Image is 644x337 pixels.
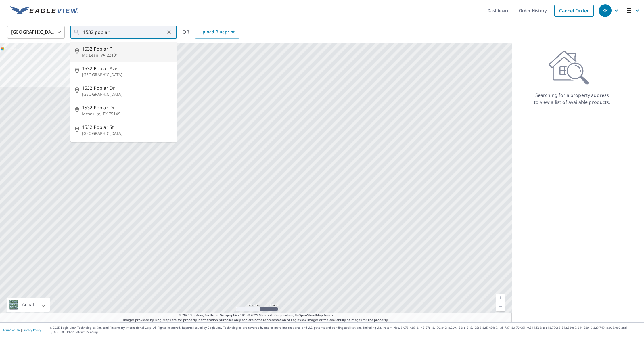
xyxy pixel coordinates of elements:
[496,302,505,311] a: Current Level 5, Zoom Out
[82,111,172,117] p: Mesquite, TX 75149
[82,91,172,97] p: [GEOGRAPHIC_DATA]
[599,4,612,17] div: KK
[22,328,41,332] a: Privacy Policy
[3,328,41,332] p: |
[3,328,21,332] a: Terms of Use
[200,28,235,36] span: Upload Blueprint
[496,294,505,302] a: Current Level 5, Zoom In
[554,5,594,17] a: Cancel Order
[82,52,172,58] p: Mc Lean, VA 22101
[82,104,172,111] span: 1532 Poplar Dr
[50,325,641,334] p: © 2025 Eagle View Technologies, Inc. and Pictometry International Corp. All Rights Reserved. Repo...
[82,45,172,52] span: 1532 Poplar Pl
[82,65,172,72] span: 1532 Poplar Ave
[165,28,173,36] button: Clear
[298,313,323,317] a: OpenStreetMap
[10,6,78,15] img: EV Logo
[82,124,172,131] span: 1532 Poplar St
[179,313,333,318] span: © 2025 TomTom, Earthstar Geographics SIO, © 2025 Microsoft Corporation, ©
[82,85,172,91] span: 1532 Poplar Dr
[82,72,172,78] p: [GEOGRAPHIC_DATA]
[7,298,50,312] div: Aerial
[195,26,239,39] a: Upload Blueprint
[183,26,239,39] div: OR
[20,298,36,312] div: Aerial
[7,24,65,40] div: [GEOGRAPHIC_DATA]
[83,24,165,40] input: Search by address or latitude-longitude
[324,313,333,317] a: Terms
[82,131,172,136] p: [GEOGRAPHIC_DATA]
[534,92,611,106] p: Searching for a property address to view a list of available products.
